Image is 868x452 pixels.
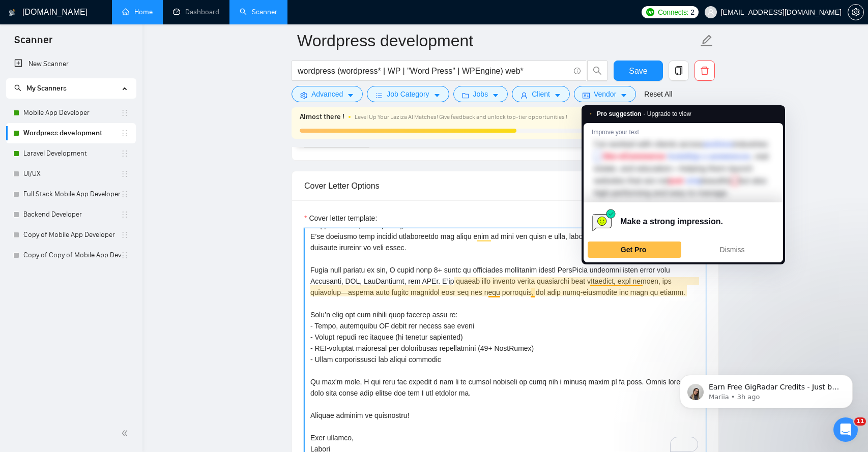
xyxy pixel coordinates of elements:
[833,417,858,442] iframe: Intercom live chat
[664,353,868,425] iframe: Intercom notifications message
[121,231,129,239] span: holder
[23,103,121,123] a: Mobile App Developer
[121,129,129,137] span: holder
[574,86,636,102] button: idcardVendorcaret-down
[23,164,121,184] a: UI/UX
[367,86,449,102] button: barsJob Categorycaret-down
[620,92,627,99] span: caret-down
[23,184,121,204] a: Full Stack Mobile App Developer
[6,184,136,204] li: Full Stack Mobile App Developer
[690,7,695,18] span: 2
[473,88,488,100] span: Jobs
[292,86,363,102] button: settingAdvancedcaret-down
[629,65,647,77] span: Save
[347,92,354,99] span: caret-down
[23,204,121,225] a: Backend Developer
[240,8,277,16] a: searchScanner
[669,61,689,81] button: copy
[6,225,136,245] li: Copy of Mobile App Developer
[173,8,219,16] a: dashboardDashboard
[26,84,67,93] span: My Scanners
[121,190,129,198] span: holder
[644,88,672,100] a: Reset All
[695,66,714,75] span: delete
[298,65,569,77] input: Search Freelance Jobs...
[121,428,131,438] span: double-left
[6,204,136,225] li: Backend Developer
[23,143,121,164] a: Laravel Development
[121,251,129,259] span: holder
[300,92,307,99] span: setting
[520,92,528,99] span: user
[304,171,706,200] div: Cover Letter Options
[707,9,714,16] span: user
[355,113,567,120] span: Level Up Your Laziza AI Matches! Give feedback and unlock top-tier opportunities !
[23,123,121,143] a: Wordpress development
[614,61,663,81] button: Save
[300,111,344,123] span: Almost there !
[375,92,383,99] span: bars
[121,210,129,219] span: holder
[594,88,616,100] span: Vendor
[532,88,550,100] span: Client
[848,8,864,16] a: setting
[297,28,698,53] input: Scanner name...
[669,66,688,75] span: copy
[121,170,129,178] span: holder
[122,8,153,16] a: homeHome
[304,213,377,224] label: Cover letter template:
[6,123,136,143] li: Wordpress development
[695,61,715,81] button: delete
[583,92,590,99] span: idcard
[554,92,561,99] span: caret-down
[6,143,136,164] li: Laravel Development
[14,84,21,92] span: search
[854,417,866,426] span: 11
[658,7,688,18] span: Connects:
[6,245,136,265] li: Copy of Copy of Mobile App Developer
[492,92,499,99] span: caret-down
[6,103,136,123] li: Mobile App Developer
[574,68,581,74] span: info-circle
[848,4,864,20] button: setting
[387,88,429,100] span: Job Category
[453,86,508,102] button: folderJobscaret-down
[9,5,16,21] img: logo
[646,8,654,16] img: upwork-logo.png
[512,86,570,102] button: userClientcaret-down
[121,109,129,117] span: holder
[6,164,136,184] li: UI/UX
[587,61,607,81] button: search
[6,54,136,74] li: New Scanner
[14,54,128,74] a: New Scanner
[14,84,67,93] span: My Scanners
[23,245,121,265] a: Copy of Copy of Mobile App Developer
[6,33,61,54] span: Scanner
[433,92,441,99] span: caret-down
[23,225,121,245] a: Copy of Mobile App Developer
[121,149,129,158] span: holder
[588,66,607,75] span: search
[462,92,469,99] span: folder
[311,88,343,100] span: Advanced
[700,34,713,47] span: edit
